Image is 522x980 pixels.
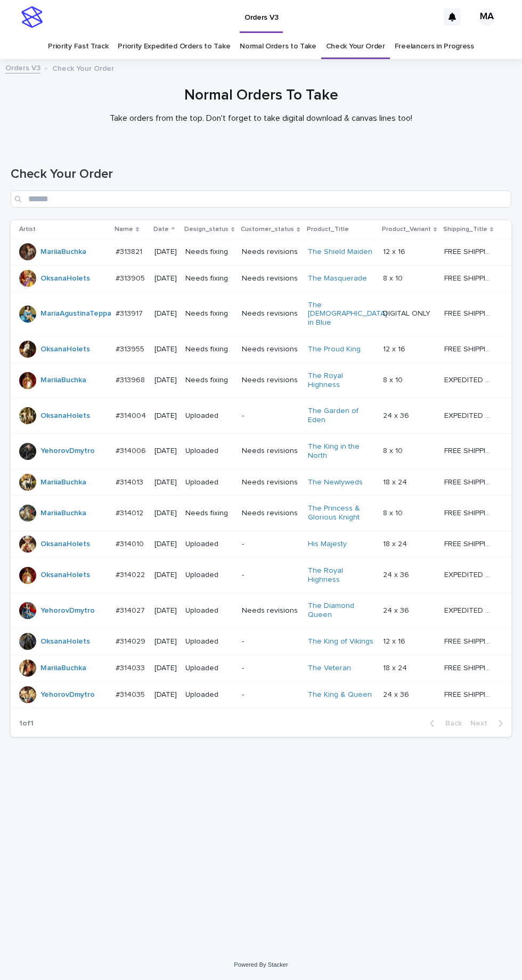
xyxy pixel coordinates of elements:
tr: MariaAgustinaTeppa #313917#313917 [DATE]Needs fixingNeeds revisionsThe [DEMOGRAPHIC_DATA] in Blue... [11,292,511,336]
a: The Royal Highness [308,372,374,390]
p: FREE SHIPPING - preview in 1-2 business days, after your approval delivery will take 5-10 b.d. [444,245,496,257]
p: [DATE] [154,571,177,580]
a: MariaAgustinaTeppa [40,309,111,318]
a: OksanaHolets [40,637,90,646]
button: Next [466,719,511,728]
p: 8 x 10 [383,507,405,518]
p: [DATE] [154,637,177,646]
p: Needs revisions [242,345,299,354]
p: Uploaded [185,411,233,421]
p: FREE SHIPPING - preview in 1-2 business days, after your approval delivery will take 5-10 b.d. [444,476,496,487]
a: OksanaHolets [40,540,90,549]
a: MariiaBuchka [40,478,86,487]
p: Needs revisions [242,309,299,318]
tr: OksanaHolets #314010#314010 [DATE]Uploaded-His Majesty 18 x 2418 x 24 FREE SHIPPING - preview in ... [11,531,511,557]
p: Artist [19,224,36,235]
p: FREE SHIPPING - preview in 1-2 business days, after your approval delivery will take 5-10 b.d. [444,307,496,318]
a: Normal Orders to Take [240,34,316,59]
p: #314004 [116,409,148,421]
p: Name [115,224,133,235]
tr: MariiaBuchka #314033#314033 [DATE]Uploaded-The Veteran 18 x 2418 x 24 FREE SHIPPING - preview in ... [11,655,511,681]
p: [DATE] [154,606,177,615]
p: 8 x 10 [383,272,405,283]
p: [DATE] [154,447,177,456]
a: MariiaBuchka [40,248,86,257]
p: Needs revisions [242,606,299,615]
a: The Masquerade [308,274,367,283]
p: #314006 [116,444,148,456]
p: 8 x 10 [383,374,405,385]
p: Shipping_Title [443,224,487,235]
a: The Garden of Eden [308,407,374,425]
div: Search [11,191,511,208]
p: FREE SHIPPING - preview in 1-2 business days, after your approval delivery will take 5-10 b.d. [444,444,496,456]
a: The Diamond Queen [308,602,374,620]
p: Uploaded [185,664,233,673]
a: OksanaHolets [40,274,90,283]
h1: Check Your Order [11,167,511,182]
p: [DATE] [154,309,177,318]
tr: OksanaHolets #313905#313905 [DATE]Needs fixingNeeds revisionsThe Masquerade 8 x 108 x 10 FREE SHI... [11,265,511,292]
p: EXPEDITED SHIPPING - preview in 1 business day; delivery up to 5 business days after your approval. [444,409,496,421]
p: [DATE] [154,376,177,385]
p: Uploaded [185,478,233,487]
a: Orders V3 [5,61,40,73]
p: DIGITAL ONLY [383,307,433,318]
p: FREE SHIPPING - preview in 1-2 business days, after your approval delivery will take 5-10 b.d. [444,662,496,673]
p: Uploaded [185,447,233,456]
p: Needs fixing [185,248,233,257]
h1: Normal Orders To Take [11,87,511,105]
img: stacker-logo-s-only.png [21,6,43,28]
p: Needs fixing [185,274,233,283]
p: FREE SHIPPING - preview in 1-2 business days, after your approval delivery will take 5-10 b.d. [444,688,496,699]
p: 24 x 36 [383,688,411,699]
p: #313917 [116,307,145,318]
a: MariiaBuchka [40,376,86,385]
p: #314010 [116,538,146,549]
p: 24 x 36 [383,604,411,615]
tr: MariiaBuchka #313821#313821 [DATE]Needs fixingNeeds revisionsThe Shield Maiden 12 x 1612 x 16 FRE... [11,238,511,265]
p: [DATE] [154,664,177,673]
tr: MariiaBuchka #314013#314013 [DATE]UploadedNeeds revisionsThe Newlyweds 18 x 2418 x 24 FREE SHIPPI... [11,469,511,496]
a: The Royal Highness [308,566,374,584]
p: FREE SHIPPING - preview in 1-2 business days, after your approval delivery will take 5-10 b.d. [444,343,496,354]
p: FREE SHIPPING - preview in 1-2 business days, after your approval delivery will take 5-10 b.d. [444,507,496,518]
a: Check Your Order [326,34,385,59]
p: 24 x 36 [383,409,411,421]
p: Take orders from the top. Don't forget to take digital download & canvas lines too! [48,113,474,123]
a: Priority Fast Track [48,34,108,59]
p: 12 x 16 [383,245,407,257]
p: FREE SHIPPING - preview in 1-2 business days, after your approval delivery will take 5-10 b.d. [444,538,496,549]
p: 8 x 10 [383,444,405,456]
a: MariiaBuchka [40,664,86,673]
tr: YehorovDmytro #314006#314006 [DATE]UploadedNeeds revisionsThe King in the North 8 x 108 x 10 FREE... [11,433,511,469]
p: Product_Variant [382,224,431,235]
span: Back [439,720,462,727]
p: Uploaded [185,606,233,615]
p: #313821 [116,245,144,257]
p: FREE SHIPPING - preview in 1-2 business days, after your approval delivery will take 5-10 b.d. [444,272,496,283]
a: His Majesty [308,540,347,549]
a: Freelancers in Progress [395,34,474,59]
p: - [242,411,299,421]
tr: YehorovDmytro #314027#314027 [DATE]UploadedNeeds revisionsThe Diamond Queen 24 x 3624 x 36 EXPEDI... [11,593,511,629]
a: The King in the North [308,442,374,460]
tr: OksanaHolets #314004#314004 [DATE]Uploaded-The Garden of Eden 24 x 3624 x 36 EXPEDITED SHIPPING -... [11,398,511,434]
p: FREE SHIPPING - preview in 1-2 business days, after your approval delivery will take 5-10 b.d. [444,635,496,646]
tr: MariiaBuchka #314012#314012 [DATE]Needs fixingNeeds revisionsThe Princess & Glorious Knight 8 x 1... [11,496,511,531]
p: - [242,690,299,699]
a: The [DEMOGRAPHIC_DATA] in Blue [308,301,387,327]
p: Needs fixing [185,376,233,385]
p: Design_status [184,224,229,235]
p: Needs revisions [242,478,299,487]
tr: MariiaBuchka #313968#313968 [DATE]Needs fixingNeeds revisionsThe Royal Highness 8 x 108 x 10 EXPE... [11,363,511,398]
p: [DATE] [154,411,177,421]
a: Powered By Stacker [234,961,288,968]
p: Needs revisions [242,509,299,518]
p: [DATE] [154,248,177,257]
p: Product_Title [307,224,349,235]
p: [DATE] [154,540,177,549]
a: The King & Queen [308,690,372,699]
p: 18 x 24 [383,538,409,549]
a: YehorovDmytro [40,447,95,456]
